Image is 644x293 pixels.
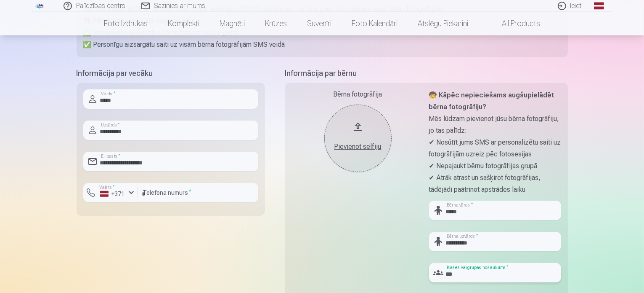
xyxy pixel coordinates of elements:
[97,184,117,191] label: Valsts
[342,12,408,35] a: Foto kalendāri
[429,91,554,111] strong: 🧒 Kāpēc nepieciešams augšupielādēt bērna fotogrāfiju?
[429,160,561,172] p: ✔ Nepajaukt bērnu fotogrāfijas grupā
[429,137,561,160] p: ✔ Nosūtīt jums SMS ar personalizētu saiti uz fotogrāfijām uzreiz pēc fotosesijas
[478,12,550,35] a: All products
[429,172,561,196] p: ✔ Ātrāk atrast un sašķirot fotogrāfijas, tādējādi paātrinot apstrādes laiku
[158,12,209,35] a: Komplekti
[285,67,568,79] h5: Informācija par bērnu
[209,12,255,35] a: Magnēti
[429,113,561,137] p: Mēs lūdzam pievienot jūsu bērna fotogrāfiju, jo tas palīdz:
[324,105,392,172] button: Pievienot selfiju
[408,12,478,35] a: Atslēgu piekariņi
[292,89,424,99] div: Bērna fotogrāfija
[77,67,265,79] h5: Informācija par vecāku
[255,12,297,35] a: Krūzes
[100,190,125,198] div: +371
[83,183,138,202] button: Valsts*+371
[35,3,45,8] img: /fa1
[83,39,561,51] p: ✅ Personīgu aizsargātu saiti uz visām bērna fotogrāfijām SMS veidā
[94,12,158,35] a: Foto izdrukas
[333,142,383,152] div: Pievienot selfiju
[297,12,342,35] a: Suvenīri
